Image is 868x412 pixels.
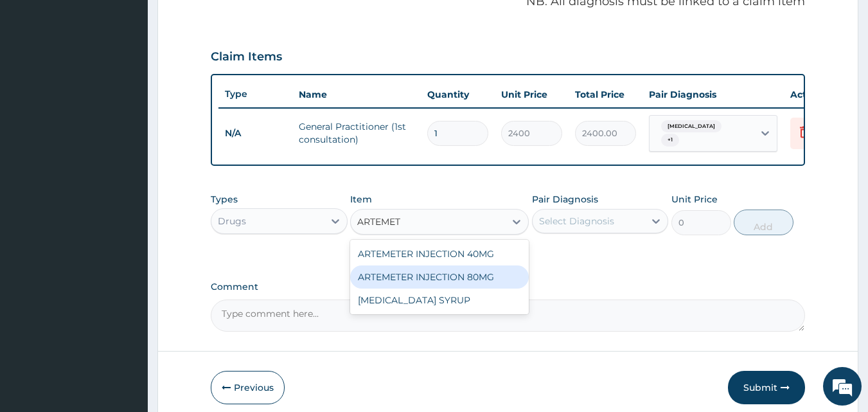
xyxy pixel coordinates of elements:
[211,194,238,205] label: Types
[734,210,793,235] button: Add
[539,215,614,228] div: Select Diagnosis
[569,82,642,107] th: Total Price
[218,82,292,106] th: Type
[661,134,679,147] span: + 1
[784,82,848,107] th: Actions
[350,265,529,289] div: ARTEMETER INJECTION 80MG
[218,215,246,228] div: Drugs
[728,371,805,404] button: Submit
[211,6,242,37] div: Minimize live chat window
[211,282,806,292] label: Comment
[218,121,292,145] td: N/A
[211,50,282,64] h3: Claim Items
[75,124,177,254] span: We're online!
[532,193,598,206] label: Pair Diagnosis
[292,82,421,107] th: Name
[67,72,216,89] div: Chat with us now
[350,242,529,265] div: ARTEMETER INJECTION 40MG
[350,193,372,206] label: Item
[661,120,722,133] span: [MEDICAL_DATA]
[292,114,421,152] td: General Practitioner (1st consultation)
[495,82,569,107] th: Unit Price
[421,82,495,107] th: Quantity
[350,289,529,312] div: [MEDICAL_DATA] SYRUP
[24,64,52,96] img: d_794563401_company_1708531726252_794563401
[6,275,245,320] textarea: Type your message and hit 'Enter'
[211,371,285,404] button: Previous
[671,193,718,206] label: Unit Price
[642,82,784,107] th: Pair Diagnosis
